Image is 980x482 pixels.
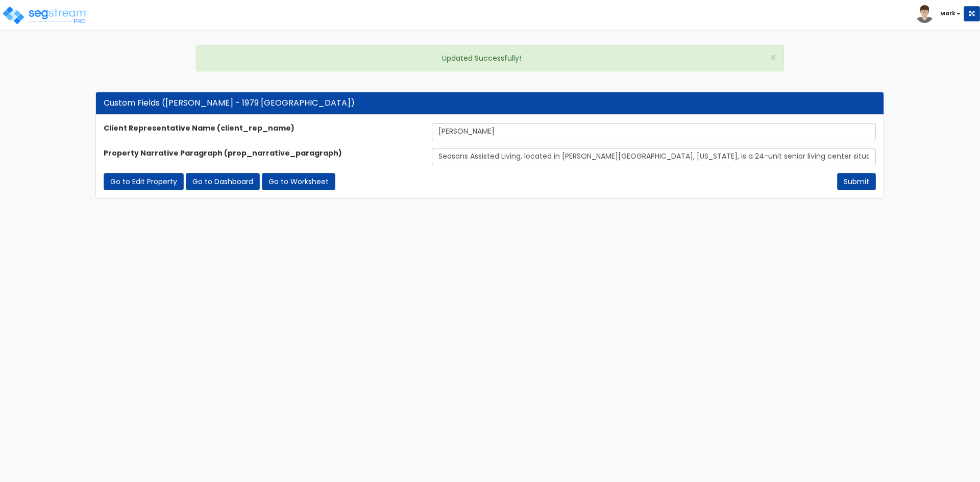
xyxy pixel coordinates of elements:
div: Custom Fields ([PERSON_NAME] - 1979 [GEOGRAPHIC_DATA]) [104,97,876,109]
a: Go to Edit Property [104,173,184,190]
a: Go to Dashboard [186,173,260,190]
img: logo_pro_r.png [2,5,88,26]
label: Property Narrative Paragraph (prop_narrative_paragraph) [96,148,424,158]
button: Close [770,52,776,63]
button: Submit [837,173,876,190]
label: Client Representative Name (client_rep_name) [96,123,424,133]
span: × [770,50,776,65]
span: Updated Successfully! [442,53,521,63]
b: Mark [940,10,955,17]
img: avatar.png [916,5,934,23]
a: Go to Worksheet [262,173,335,190]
